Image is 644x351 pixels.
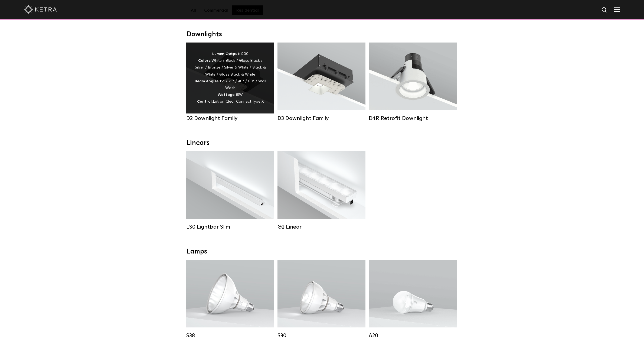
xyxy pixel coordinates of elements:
[187,139,457,147] div: Linears
[614,7,620,12] img: Hamburger%20Nav.svg
[187,248,457,256] div: Lamps
[218,93,236,97] strong: Wattage:
[369,332,457,339] div: A20
[277,260,365,338] a: S30 Lumen Output:1100Colors:White / BlackBase Type:E26 Edison Base / GU24Beam Angles:15° / 25° / ...
[195,79,220,83] strong: Beam Angles:
[369,260,457,338] a: A20 Lumen Output:600 / 800Colors:White / BlackBase Type:E26 Edison Base / GU24Beam Angles:Omni-Di...
[197,100,213,103] strong: Control:
[277,224,365,230] div: G2 Linear
[186,224,274,230] div: LS0 Lightbar Slim
[186,332,274,339] div: S38
[24,5,57,14] img: ketra-logo-2019-white
[277,332,365,339] div: S30
[194,51,266,105] div: 1200 White / Black / Gloss Black / Silver / Bronze / Silver & White / Black & White / Gloss Black...
[277,115,365,122] div: D3 Downlight Family
[186,43,274,121] a: D2 Downlight Family Lumen Output:1200Colors:White / Black / Gloss Black / Silver / Bronze / Silve...
[277,151,365,230] a: G2 Linear Lumen Output:400 / 700 / 1000Colors:WhiteBeam Angles:Flood / [GEOGRAPHIC_DATA] / Narrow...
[198,59,211,63] strong: Colors:
[369,43,457,121] a: D4R Retrofit Downlight Lumen Output:800Colors:White / BlackBeam Angles:15° / 25° / 40° / 60°Watta...
[601,7,608,14] img: search icon
[187,31,457,38] div: Downlights
[186,115,274,122] div: D2 Downlight Family
[369,115,457,122] div: D4R Retrofit Downlight
[186,260,274,338] a: S38 Lumen Output:1100Colors:White / BlackBase Type:E26 Edison Base / GU24Beam Angles:10° / 25° / ...
[277,43,365,121] a: D3 Downlight Family Lumen Output:700 / 900 / 1100Colors:White / Black / Silver / Bronze / Paintab...
[213,100,264,103] span: Lutron Clear Connect Type X
[186,151,274,230] a: LS0 Lightbar Slim Lumen Output:200 / 350Colors:White / BlackControl:X96 Controller
[212,52,240,56] strong: Lumen Output:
